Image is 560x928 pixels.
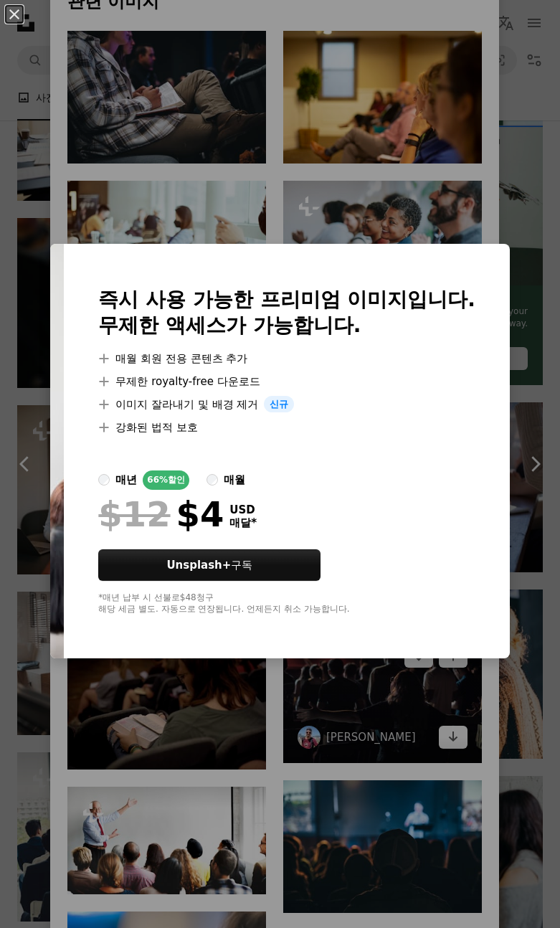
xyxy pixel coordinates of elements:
button: Unsplash+구독 [98,549,321,581]
li: 이미지 잘라내기 및 배경 제거 [98,396,475,413]
div: *매년 납부 시 선불로 $48 청구 해당 세금 별도. 자동으로 연장됩니다. 언제든지 취소 가능합니다. [98,592,475,615]
li: 매월 회원 전용 콘텐츠 추가 [98,350,475,367]
img: premium_photo-1722945637450-b8740886d885 [50,244,64,659]
li: 강화된 법적 보호 [98,419,475,436]
input: 매년66%할인 [98,474,110,486]
strong: Unsplash+ [166,559,231,572]
span: $12 [98,496,170,533]
div: 66% 할인 [143,470,189,490]
span: USD [229,503,257,516]
div: $4 [98,496,224,533]
h2: 즉시 사용 가능한 프리미엄 이미지입니다. 무제한 액세스가 가능합니다. [98,287,475,338]
span: 신규 [264,396,294,413]
input: 매월 [207,474,218,486]
div: 매년 [115,471,137,488]
li: 무제한 royalty-free 다운로드 [98,373,475,390]
div: 매월 [224,471,245,488]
